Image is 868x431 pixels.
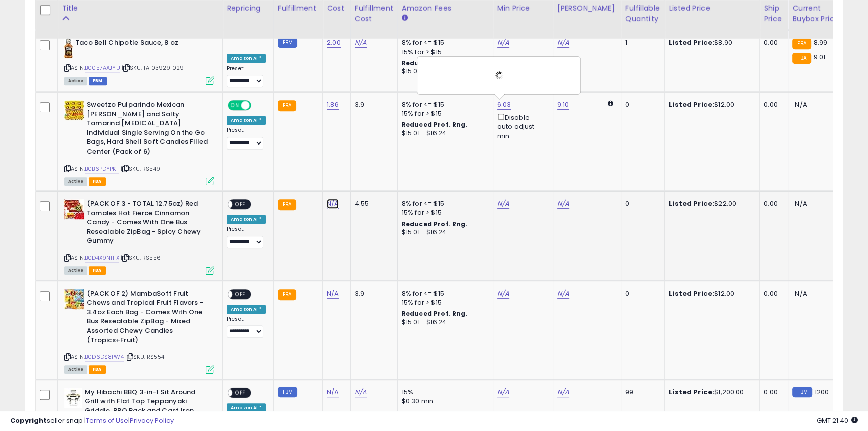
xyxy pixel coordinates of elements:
div: Preset: [227,226,266,248]
span: 8.99 [814,38,828,47]
b: Listed Price: [669,289,714,298]
a: 6.03 [497,100,511,110]
div: 0.00 [764,289,780,298]
div: 0 [625,100,657,109]
a: Privacy Policy [130,416,174,425]
a: N/A [557,289,569,299]
div: Preset: [227,65,266,88]
div: Amazon AI * [227,54,266,63]
div: 0.00 [764,199,780,208]
span: N/A [795,199,807,208]
div: 15% for > $15 [402,109,485,118]
div: 1 [625,38,657,47]
span: 1200 [815,387,829,397]
span: FBA [89,266,106,275]
b: Listed Price: [669,387,714,397]
div: $8.90 [669,38,752,47]
a: 1.86 [327,100,339,110]
a: N/A [327,289,339,299]
div: 0.00 [764,100,780,109]
span: OFF [232,388,248,397]
div: Title [62,3,218,14]
div: ASIN: [64,38,214,84]
div: Repricing [227,3,269,14]
small: FBA [792,53,811,64]
span: All listings currently available for purchase on Amazon [64,365,87,374]
small: FBM [278,387,297,397]
div: $12.00 [669,100,752,109]
a: N/A [327,387,339,397]
div: Fulfillment [278,3,318,14]
a: N/A [557,38,569,48]
b: Taco Bell Chipotle Sauce, 8 oz [75,38,197,50]
div: ASIN: [64,199,214,273]
span: | SKU: RS554 [125,353,164,361]
i: Calculated using Dynamic Max Price. [608,100,613,107]
span: OFF [232,290,248,298]
b: Listed Price: [669,199,714,208]
img: 51TOBonf7-L._SL40_.jpg [64,100,84,120]
div: 8% for <= $15 [402,100,485,109]
img: 41ndrGatxNL._SL40_.jpg [64,388,82,408]
small: FBA [278,100,296,111]
div: 3.9 [355,100,390,109]
div: Amazon Fees [402,3,489,14]
div: 8% for <= $15 [402,289,485,298]
a: 2.00 [327,38,341,48]
div: $12.00 [669,289,752,298]
b: (PACK OF 2) MambaSoft Fruit Chews and Tropical Fruit Flavors - 3.4oz Each Bag - Comes With One Bu... [87,289,208,347]
div: [PERSON_NAME] [557,3,617,14]
div: seller snap | | [10,416,174,426]
a: N/A [497,387,509,397]
b: Reduced Prof. Rng. [402,309,468,318]
div: 0.00 [764,388,780,397]
div: 8% for <= $15 [402,199,485,208]
span: FBA [89,365,106,374]
div: 3.9 [355,289,390,298]
small: FBM [792,387,812,397]
div: Fulfillment Cost [355,3,393,24]
div: Fulfillable Quantity [625,3,660,24]
a: B0D4X9NTFX [85,254,119,262]
b: (PACK OF 3 - TOTAL 12.75oz) Red Tamales Hot Fierce Cinnamon Candy - Comes With One Bus Resealable... [87,199,208,248]
div: Ship Price [764,3,784,24]
b: Reduced Prof. Rng. [402,120,468,129]
div: Amazon AI * [227,116,266,125]
small: FBA [278,289,296,300]
div: Listed Price [669,3,755,14]
div: $15.01 - $16.24 [402,129,485,138]
div: $0.30 min [402,397,485,406]
a: N/A [355,38,367,48]
div: 99 [625,388,657,397]
div: $1,200.00 [669,388,752,397]
div: Preset: [227,127,266,150]
span: | SKU: RS549 [121,165,160,173]
b: Listed Price: [669,38,714,47]
a: N/A [497,38,509,48]
b: Reduced Prof. Rng. [402,59,468,67]
div: $15.01 - $16.24 [402,67,485,76]
a: B0057AAJYU [85,64,120,72]
small: FBM [278,37,297,48]
b: Listed Price: [669,100,714,109]
a: N/A [497,289,509,299]
span: All listings currently available for purchase on Amazon [64,266,87,275]
small: FBA [792,38,811,49]
b: Reduced Prof. Rng. [402,220,468,228]
div: 15% for > $15 [402,298,485,307]
span: FBM [89,77,107,85]
div: 4.55 [355,199,390,208]
a: N/A [557,199,569,209]
span: | SKU: RS556 [121,254,161,262]
div: 15% for > $15 [402,208,485,217]
div: Disable auto adjust min [497,112,545,141]
a: B0B6PDYPKF [85,165,119,173]
span: | SKU: TA1039291029 [122,64,184,72]
a: B0D6DS8PW4 [85,353,124,361]
div: ASIN: [64,289,214,373]
span: All listings currently available for purchase on Amazon [64,177,87,186]
small: Amazon Fees. [402,14,408,23]
span: OFF [232,200,248,209]
div: 8% for <= $15 [402,38,485,47]
a: Terms of Use [86,416,128,425]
